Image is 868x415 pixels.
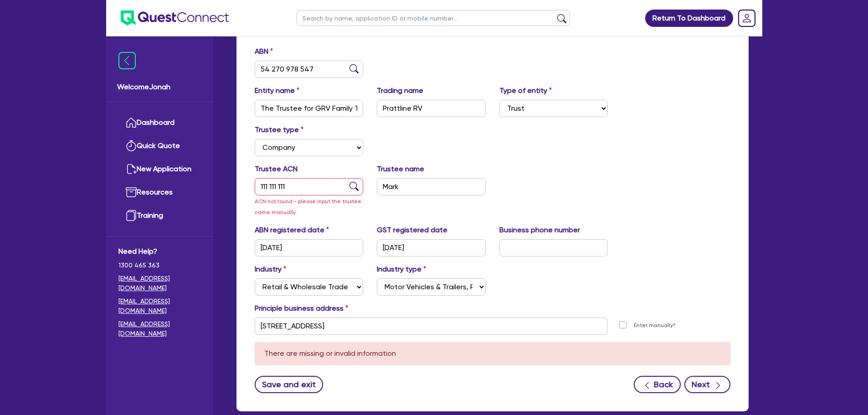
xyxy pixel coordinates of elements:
[118,261,201,270] span: 1300 465 363
[377,239,486,256] input: DD / MM / YYYY
[377,164,424,174] label: Trustee name
[377,225,447,236] label: GST registered date
[255,303,348,314] label: Principle business address
[684,376,730,393] button: Next
[255,225,329,236] label: ABN registered date
[118,274,201,293] a: [EMAIL_ADDRESS][DOMAIN_NAME]
[126,140,137,151] img: quick-quote
[255,164,298,174] label: Trustee ACN
[377,264,426,275] label: Industry type
[117,82,202,92] span: Welcome Jonah
[349,182,359,191] img: abn-lookup icon
[118,181,201,204] a: Resources
[118,297,201,316] a: [EMAIL_ADDRESS][DOMAIN_NAME]
[645,10,733,27] a: Return To Dashboard
[255,376,324,393] button: Save and exit
[735,6,759,30] a: Dropdown toggle
[255,46,273,57] label: ABN
[297,10,570,26] input: Search by name, application ID or mobile number...
[118,111,201,134] a: Dashboard
[126,210,137,221] img: training
[255,264,286,275] label: Industry
[255,198,361,215] span: ACN not found - please input the trustee name manually
[118,319,201,338] a: [EMAIL_ADDRESS][DOMAIN_NAME]
[121,10,229,26] img: quest-connect-logo-blue
[634,321,676,330] label: Enter manually?
[126,187,137,198] img: resources
[499,85,552,96] label: Type of entity
[377,85,423,96] label: Trading name
[349,64,359,73] img: abn-lookup icon
[499,225,580,236] label: Business phone number
[118,246,201,257] span: Need Help?
[255,85,299,96] label: Entity name
[118,158,201,181] a: New Application
[634,376,681,393] button: Back
[255,239,364,256] input: DD / MM / YYYY
[118,134,201,158] a: Quick Quote
[118,204,201,227] a: Training
[118,52,136,69] img: icon-menu-close
[255,342,730,365] div: There are missing or invalid information
[255,124,303,135] label: Trustee type
[126,164,137,174] img: new-application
